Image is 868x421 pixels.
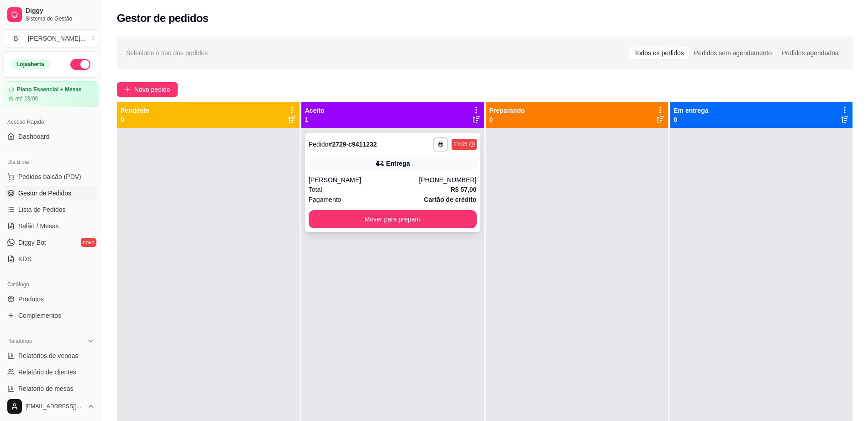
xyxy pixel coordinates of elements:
[121,106,149,115] p: Pendente
[309,175,419,184] div: [PERSON_NAME]
[18,295,44,304] span: Produtos
[4,381,98,396] a: Relatório de mesas
[28,34,86,43] div: [PERSON_NAME] ...
[386,159,410,168] div: Entrega
[26,403,84,410] span: [EMAIL_ADDRESS][DOMAIN_NAME]
[453,141,467,148] div: 21:05
[4,277,98,292] div: Catálogo
[7,337,32,345] span: Relatórios
[489,115,525,124] p: 0
[26,15,95,22] span: Sistema de Gestão
[309,195,342,205] span: Pagamento
[18,311,61,320] span: Complementos
[18,384,74,393] span: Relatório de mesas
[11,34,21,43] span: B
[11,59,49,69] div: Loja aberta
[489,106,525,115] p: Preparando
[70,59,90,70] button: Alterar Status
[309,141,329,148] span: Pedido
[309,210,477,228] button: Mover para preparo
[4,4,98,26] a: DiggySistema de Gestão
[17,86,82,93] article: Plano Essencial + Mesas
[4,186,98,200] a: Gestor de Pedidos
[777,47,843,59] div: Pedidos agendados
[4,235,98,250] a: Diggy Botnovo
[18,221,59,231] span: Salão / Mesas
[26,7,95,15] span: Diggy
[18,172,81,181] span: Pedidos balcão (PDV)
[4,219,98,233] a: Salão / Mesas
[4,292,98,306] a: Produtos
[4,29,98,47] button: Select a team
[18,351,79,360] span: Relatórios de vendas
[419,175,476,184] div: [PHONE_NUMBER]
[4,252,98,266] a: KDS
[18,205,66,214] span: Lista de Pedidos
[4,395,98,417] button: [EMAIL_ADDRESS][DOMAIN_NAME]
[126,48,208,58] span: Selecione o tipo dos pedidos
[4,169,98,184] button: Pedidos balcão (PDV)
[18,368,76,377] span: Relatório de clientes
[305,106,325,115] p: Aceito
[117,82,178,97] button: Novo pedido
[673,115,708,124] p: 0
[121,115,149,124] p: 0
[451,186,477,193] strong: R$ 57,00
[4,155,98,169] div: Dia a dia
[15,95,38,102] article: até 28/09
[305,115,325,124] p: 1
[629,47,689,59] div: Todos os pedidos
[4,348,98,363] a: Relatórios de vendas
[4,115,98,129] div: Acesso Rápido
[18,132,50,141] span: Dashboard
[18,254,32,263] span: KDS
[4,202,98,217] a: Lista de Pedidos
[673,106,708,115] p: Em entrega
[689,47,777,59] div: Pedidos sem agendamento
[328,141,377,148] strong: # 2729-c9411232
[4,129,98,144] a: Dashboard
[4,308,98,323] a: Complementos
[424,196,476,203] strong: Cartão de crédito
[134,84,170,95] span: Novo pedido
[124,86,131,93] span: plus
[309,184,322,195] span: Total
[18,189,71,198] span: Gestor de Pedidos
[4,365,98,379] a: Relatório de clientes
[4,81,98,107] a: Plano Essencial + Mesasaté 28/09
[18,238,46,247] span: Diggy Bot
[117,11,209,26] h2: Gestor de pedidos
